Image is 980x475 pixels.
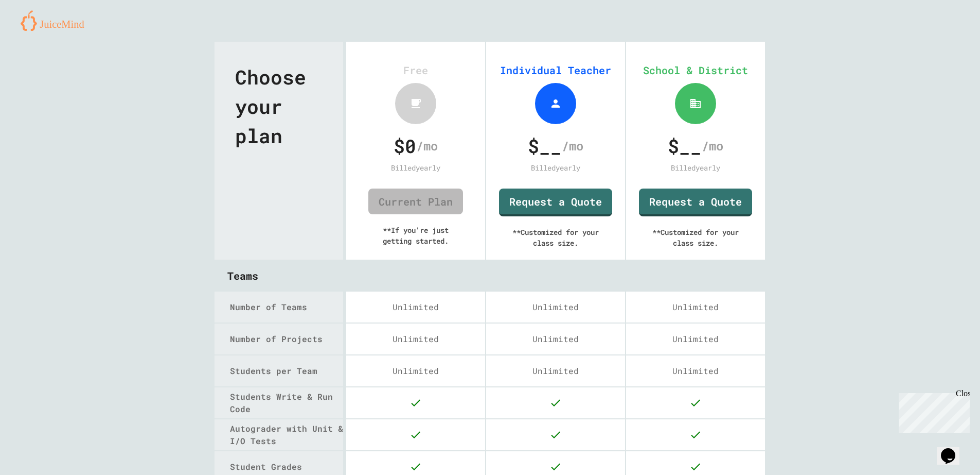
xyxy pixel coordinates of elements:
div: Students per Team [230,365,343,377]
div: Billed yearly [357,162,475,173]
div: Number of Projects [230,333,343,345]
div: Unlimited [626,355,765,386]
iframe: chat widget [895,389,970,433]
div: Unlimited [346,292,485,323]
span: $ __ [668,132,702,160]
a: Request a Quote [499,189,612,216]
div: Unlimited [486,355,625,386]
div: Unlimited [626,324,765,354]
div: Unlimited [346,355,485,386]
div: Student Grades [230,461,343,473]
div: Teams [215,260,765,291]
div: ** Customized for your class size. [636,216,755,259]
div: Choose your plan [215,42,343,260]
div: Free [357,62,475,78]
div: Unlimited [486,324,625,354]
div: Autograder with Unit & I/O Tests [230,422,343,447]
div: Individual Teacher [496,62,615,78]
div: Unlimited [486,292,625,323]
div: Billed yearly [636,162,755,173]
div: Unlimited [626,292,765,323]
iframe: chat widget [937,434,970,465]
div: School & District [636,62,755,78]
div: ** If you're just getting started. [357,214,475,257]
span: $ 0 [394,132,416,160]
div: Chat with us now!Close [4,4,71,65]
div: Students Write & Run Code [230,391,343,415]
div: Billed yearly [496,162,615,173]
div: Number of Teams [230,301,343,313]
div: /mo [499,132,612,160]
a: Request a Quote [639,189,752,216]
span: $ __ [528,132,562,160]
div: ** Customized for your class size. [496,216,615,259]
div: /mo [639,132,752,160]
div: Unlimited [346,324,485,354]
div: /mo [359,132,472,160]
img: logo-orange.svg [21,10,92,31]
a: Current Plan [368,189,463,214]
